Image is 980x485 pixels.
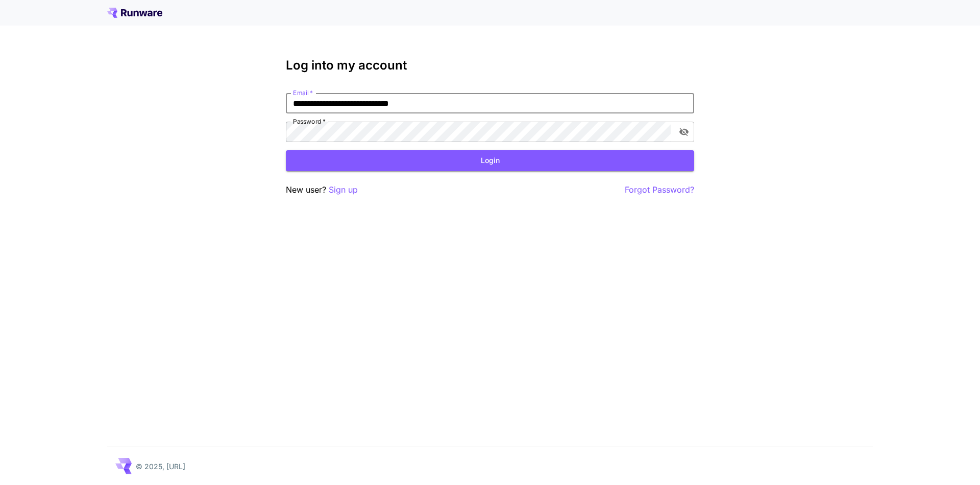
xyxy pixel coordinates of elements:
label: Password [293,117,326,126]
button: Forgot Password? [625,183,694,196]
label: Email [293,88,313,97]
button: Login [286,150,694,171]
p: New user? [286,183,358,196]
p: © 2025, [URL] [136,461,185,472]
button: Sign up [329,183,358,196]
button: toggle password visibility [675,123,693,141]
h3: Log into my account [286,58,694,73]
